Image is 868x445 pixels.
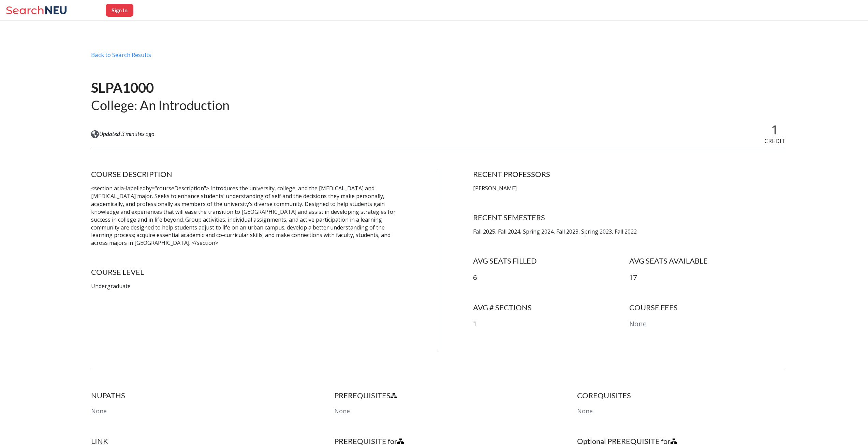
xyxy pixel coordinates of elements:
[473,213,785,222] h4: RECENT SEMESTERS
[473,228,785,236] p: Fall 2025, Fall 2024, Spring 2024, Fall 2023, Spring 2023, Fall 2022
[91,391,299,400] h4: NUPATHS
[334,407,350,415] span: None
[473,169,785,179] h4: RECENT PROFESSORS
[106,4,133,17] button: Sign In
[91,282,403,290] p: Undergraduate
[629,256,785,266] h4: AVG SEATS AVAILABLE
[99,130,155,138] span: Updated 3 minutes ago
[91,267,403,277] h4: COURSE LEVEL
[473,273,629,283] p: 6
[764,137,785,145] span: CREDIT
[91,97,230,114] h2: College: An Introduction
[91,184,403,247] p: <section aria-labelledby="courseDescription"> Introduces the university, college, and the [MEDICA...
[473,303,629,312] h4: AVG # SECTIONS
[91,407,107,415] span: None
[629,319,785,329] p: None
[629,303,785,312] h4: COURSE FEES
[91,169,403,179] h4: COURSE DESCRIPTION
[473,256,629,266] h4: AVG SEATS FILLED
[91,51,785,64] div: Back to Search Results
[473,184,785,192] p: [PERSON_NAME]
[577,391,785,400] h4: COREQUISITES
[91,79,230,97] h1: SLPA1000
[577,407,593,415] span: None
[334,391,543,400] h4: PREREQUISITES
[473,319,629,329] p: 1
[629,273,785,283] p: 17
[771,121,778,138] span: 1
